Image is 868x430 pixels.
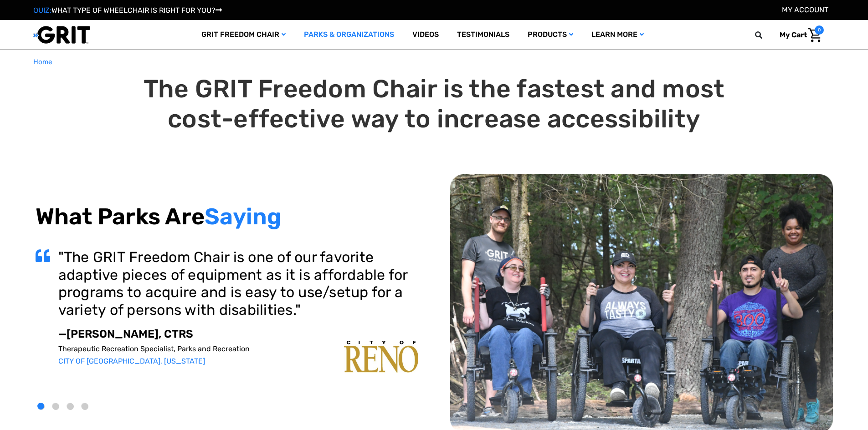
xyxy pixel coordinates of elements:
[58,357,418,365] p: CITY OF [GEOGRAPHIC_DATA], [US_STATE]
[33,58,52,66] span: Home
[33,25,90,44] img: GRIT All-Terrain Wheelchair and Mobility Equipment
[448,20,519,50] a: Testimonials
[295,20,403,50] a: Parks & Organizations
[33,6,222,15] a: QUIZ:WHAT TYPE OF WHEELCHAIR IS RIGHT FOR YOU?
[36,74,833,134] h1: The GRIT Freedom Chair is the fastest and most cost-effective way to increase accessibility
[33,57,835,67] nav: Breadcrumb
[519,20,582,50] a: Products
[773,25,824,45] a: Cart with 0 items
[815,25,824,35] span: 0
[58,248,418,319] h3: "The GRIT Freedom Chair is one of our favorite adaptive pieces of equipment as it is affordable f...
[58,328,418,341] p: —[PERSON_NAME], CTRS
[38,403,45,410] button: 1 of 4
[58,344,418,353] p: Therapeutic Recreation Specialist, Parks and Recreation
[52,403,59,410] button: 2 of 4
[205,203,282,230] span: Saying
[808,28,822,42] img: Cart
[782,5,828,14] a: Account
[33,57,52,67] a: Home
[780,30,807,39] span: My Cart
[403,20,448,50] a: Videos
[33,6,51,15] span: QUIZ:
[67,403,74,410] button: 3 of 4
[82,403,88,410] button: 4 of 4
[192,20,295,50] a: GRIT Freedom Chair
[582,20,653,50] a: Learn More
[344,341,418,373] img: carousel-img1.png
[36,203,418,230] h2: What Parks Are
[759,25,773,45] input: Search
